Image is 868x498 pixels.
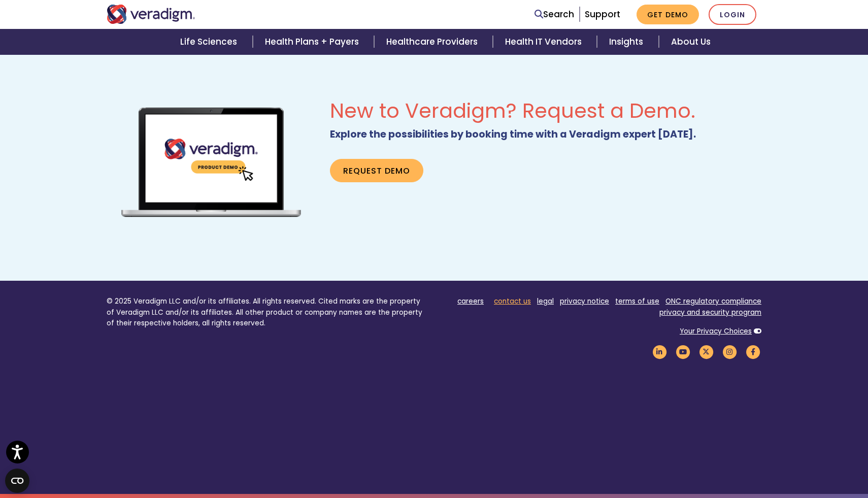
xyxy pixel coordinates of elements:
[5,469,29,493] button: Open CMP widget
[330,159,423,182] a: Request Demo
[374,29,493,55] a: Healthcare Providers
[253,29,374,55] a: Health Plans + Payers
[659,308,761,317] a: privacy and security program
[615,296,659,306] a: terms of use
[651,347,668,356] a: Veradigm LinkedIn Link
[666,151,856,486] iframe: Drift Chat Widget
[665,296,761,306] a: ONC regulatory compliance
[597,29,658,55] a: Insights
[330,98,761,123] h2: New to Veradigm? Request a Demo.
[494,296,531,306] a: contact us
[107,296,426,329] p: © 2025 Veradigm LLC and/or its affiliates. All rights reserved. Cited marks are the property of V...
[168,29,252,55] a: Life Sciences
[457,296,484,306] a: careers
[659,29,723,55] a: About Us
[560,296,609,306] a: privacy notice
[535,8,574,21] a: Search
[537,296,554,306] a: legal
[330,127,761,143] p: Explore the possibilities by booking time with a Veradigm expert [DATE].
[493,29,597,55] a: Health IT Vendors
[709,4,756,25] a: Login
[107,5,195,24] img: Veradigm logo
[585,8,620,20] a: Support
[637,5,699,24] a: Get Demo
